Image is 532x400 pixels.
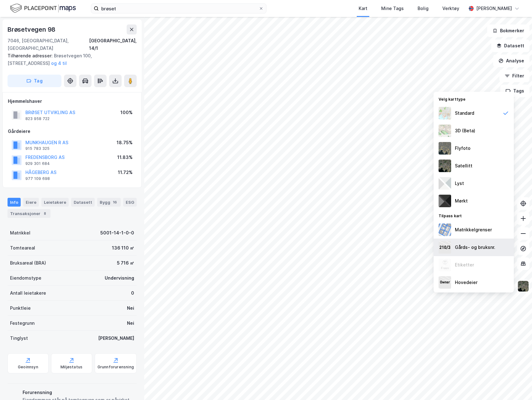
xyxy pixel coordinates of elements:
[23,198,39,207] div: Eiere
[89,37,137,52] div: [GEOGRAPHIC_DATA], 14/1
[455,244,495,251] div: Gårds- og bruksnr.
[61,365,82,370] div: Miljøstatus
[10,319,34,327] div: Festegrunn
[8,52,132,67] div: Brøsetvegen 100, [STREET_ADDRESS]
[493,55,529,67] button: Analyse
[10,229,30,237] div: Matrikkel
[359,5,367,12] div: Kart
[10,304,31,312] div: Punktleie
[487,24,529,37] button: Bokmerker
[476,5,512,12] div: [PERSON_NAME]
[517,280,529,292] img: 9k=
[455,197,468,205] div: Mørkt
[10,259,46,267] div: Bruksareal (BRA)
[8,209,50,218] div: Transaksjoner
[112,199,118,205] div: 16
[442,5,459,12] div: Verktøy
[439,177,451,190] img: luj3wr1y2y3+OchiMxRmMxRlscgabnMEmZ7DJGWxyBpucwSZnsMkZbHIGm5zBJmewyRlscgabnMEmZ7DJGWxyBpucwSZnsMkZ...
[8,97,136,105] div: Hjemmelshaver
[439,107,451,119] img: Z
[455,261,474,269] div: Etiketter
[455,145,471,152] div: Flyfoto
[418,5,429,12] div: Bolig
[439,160,451,172] img: 9k=
[100,229,134,237] div: 5001-14-1-0-0
[10,274,41,282] div: Eiendomstype
[42,210,48,217] div: 8
[455,109,474,117] div: Standard
[500,85,529,97] button: Tags
[117,259,134,267] div: 5 716 ㎡
[455,162,472,170] div: Satellitt
[439,224,451,236] img: cadastreBorders.cfe08de4b5ddd52a10de.jpeg
[112,244,134,252] div: 136 110 ㎡
[41,198,69,207] div: Leietakere
[10,334,28,342] div: Tinglyst
[8,37,89,52] div: 7046, [GEOGRAPHIC_DATA], [GEOGRAPHIC_DATA]
[127,304,134,312] div: Nei
[118,169,133,176] div: 11.72%
[97,365,134,370] div: Grunnforurensning
[8,198,21,207] div: Info
[98,334,134,342] div: [PERSON_NAME]
[120,109,133,116] div: 100%
[23,389,134,396] div: Forurensning
[117,154,133,161] div: 11.83%
[25,116,50,121] div: 823 958 722
[499,70,529,82] button: Filter
[501,370,532,400] iframe: Chat Widget
[491,39,529,52] button: Datasett
[8,53,54,58] span: Tilhørende adresser:
[8,128,136,135] div: Gårdeiere
[105,274,134,282] div: Undervisning
[455,226,492,234] div: Matrikkelgrenser
[8,75,61,87] button: Tag
[10,3,76,14] img: logo.f888ab2527a4732fd821a326f86c7f29.svg
[71,198,95,207] div: Datasett
[99,4,259,13] input: Søk på adresse, matrikkel, gårdeiere, leietakere eller personer
[18,365,38,370] div: Geoinnsyn
[117,139,133,146] div: 18.75%
[439,142,451,155] img: Z
[439,259,451,271] img: Z
[434,210,514,221] div: Tilpass kart
[25,176,50,181] div: 977 109 698
[10,244,35,252] div: Tomteareal
[131,289,134,297] div: 0
[381,5,404,12] div: Mine Tags
[127,319,134,327] div: Nei
[455,180,464,187] div: Lyst
[455,279,477,286] div: Hovedeier
[10,289,46,297] div: Antall leietakere
[455,127,475,134] div: 3D (Beta)
[439,195,451,207] img: nCdM7BzjoCAAAAAElFTkSuQmCC
[123,198,137,207] div: ESG
[434,93,514,104] div: Velg karttype
[25,161,50,166] div: 929 301 684
[439,124,451,137] img: Z
[97,198,121,207] div: Bygg
[25,146,50,151] div: 915 783 325
[8,24,57,34] div: Brøsetvegen 98
[439,276,451,289] img: majorOwner.b5e170eddb5c04bfeeff.jpeg
[439,241,451,254] img: cadastreKeys.547ab17ec502f5a4ef2b.jpeg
